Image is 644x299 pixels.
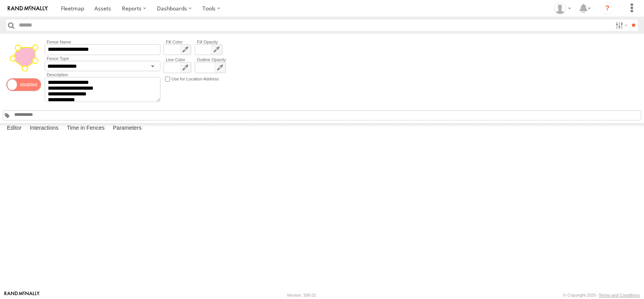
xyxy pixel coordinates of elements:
label: Outline Opacity [195,57,226,62]
div: Dennis Braga [551,3,574,14]
label: Fill Color [164,40,191,44]
a: Terms and Conditions [599,293,640,297]
div: Version: 308.01 [287,293,316,297]
div: © Copyright 2025 - [563,293,640,297]
label: Line Color [164,57,191,62]
span: Enable/Disable Status [6,78,41,91]
label: Parameters [109,123,146,134]
label: Search Filter Options [612,20,629,31]
img: rand-logo.svg [8,6,48,11]
label: Fill Opacity [195,40,223,44]
label: Fence Name [45,40,160,44]
i: ? [601,2,614,15]
label: Interactions [26,123,62,134]
a: Visit our Website [4,291,40,299]
label: Editor [3,123,25,134]
label: Time in Fences [63,123,108,134]
label: Fence Type [45,56,160,61]
label: Use for Location Address [171,75,219,83]
label: Description [45,72,160,77]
